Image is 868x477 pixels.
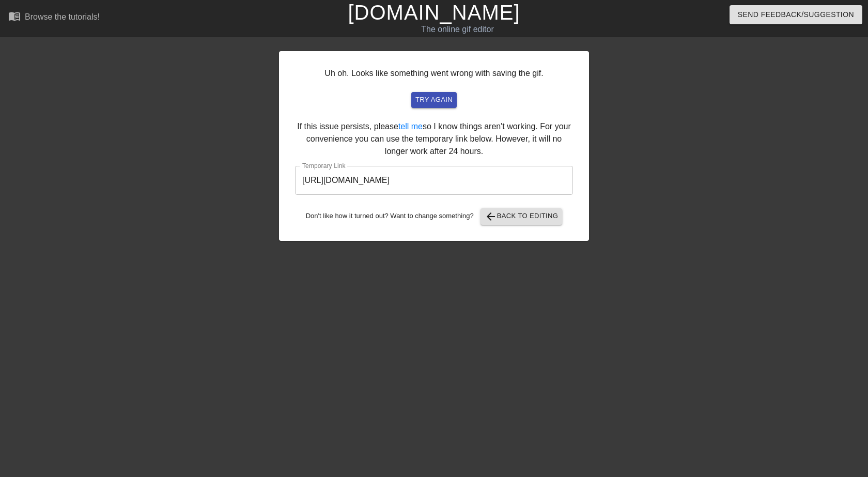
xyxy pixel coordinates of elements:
input: bare [295,166,573,195]
span: Send Feedback/Suggestion [738,8,854,21]
div: Don't like how it turned out? Want to change something? [295,208,573,225]
a: tell me [398,122,423,131]
a: Browse the tutorials! [8,10,100,26]
div: Browse the tutorials! [25,12,100,21]
a: [DOMAIN_NAME] [348,1,520,24]
span: try again [415,94,453,106]
div: Uh oh. Looks like something went wrong with saving the gif. If this issue persists, please so I k... [279,51,589,241]
span: arrow_back [485,210,497,223]
button: try again [411,92,457,108]
button: Back to Editing [481,208,563,225]
button: Send Feedback/Suggestion [730,5,862,24]
span: Back to Editing [485,210,559,223]
span: menu_book [8,10,21,22]
div: The online gif editor [295,23,621,36]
